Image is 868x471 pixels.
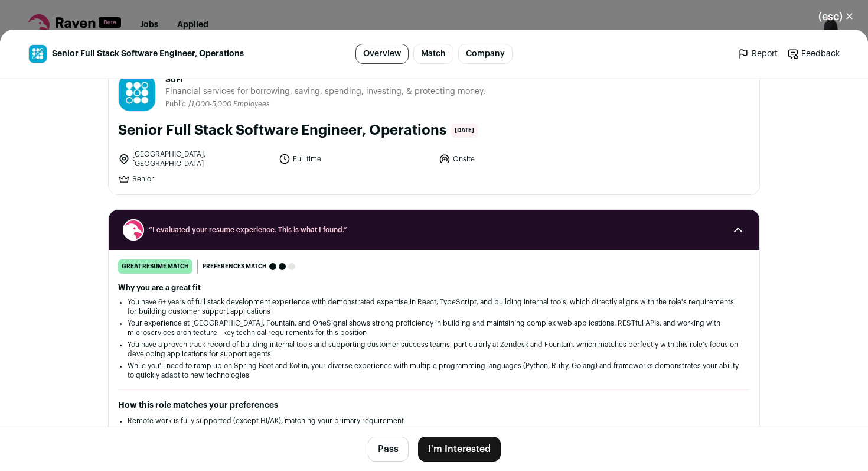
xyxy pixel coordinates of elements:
[203,261,267,272] span: Preferences match
[149,225,719,235] span: “I evaluated your resume experience. This is what I found.”
[128,340,740,359] li: You have a proven track record of building internal tools and supporting customer success teams, ...
[165,86,485,98] span: Financial services for borrowing, saving, spending, investing, & protecting money.
[418,437,501,462] button: I'm Interested
[118,283,750,293] h2: Why you are a great fit
[118,399,750,411] h2: How this role matches your preferences
[413,44,453,64] a: Match
[119,74,155,111] img: edea3224f489481cfa4f28db5701491420f17de81af8a4acba581c2363eeb547.jpg
[804,4,868,30] button: Close modal
[279,150,432,168] li: Full time
[165,100,188,109] li: Public
[29,45,47,63] img: edea3224f489481cfa4f28db5701491420f17de81af8a4acba581c2363eeb547.jpg
[368,437,409,462] button: Pass
[128,297,740,316] li: You have 6+ years of full stack development experience with demonstrated expertise in React, Type...
[787,48,840,60] a: Feedback
[118,121,446,140] h1: Senior Full Stack Software Engineer, Operations
[191,100,270,108] span: 1,000-5,000 Employees
[451,124,478,138] span: [DATE]
[118,150,272,168] li: [GEOGRAPHIC_DATA], [GEOGRAPHIC_DATA]
[355,44,409,64] a: Overview
[458,44,513,64] a: Company
[52,48,244,60] span: Senior Full Stack Software Engineer, Operations
[439,150,592,168] li: Onsite
[118,259,192,274] div: great resume match
[128,361,740,380] li: While you'll need to ramp up on Spring Boot and Kotlin, your diverse experience with multiple pro...
[188,100,270,109] li: /
[738,48,778,60] a: Report
[128,416,740,425] li: Remote work is fully supported (except HI/AK), matching your primary requirement
[165,74,485,86] span: SoFi
[118,173,272,185] li: Senior
[128,319,740,337] li: Your experience at [GEOGRAPHIC_DATA], Fountain, and OneSignal shows strong proficiency in buildin...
